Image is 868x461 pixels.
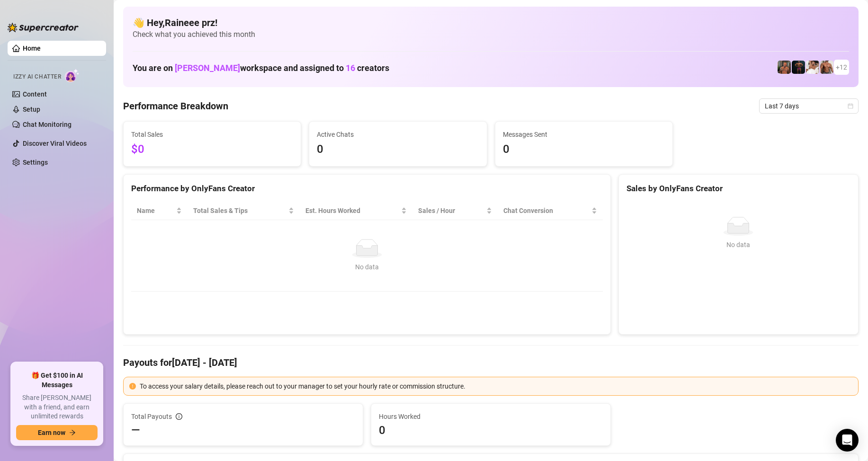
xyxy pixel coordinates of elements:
span: 16 [346,63,355,73]
span: Messages Sent [503,129,665,140]
h1: You are on workspace and assigned to creators [133,63,389,73]
span: Check what you achieved this month [133,29,849,40]
img: David [820,61,833,74]
span: Earn now [38,429,65,436]
span: arrow-right [69,429,76,436]
button: Earn nowarrow-right [16,425,98,440]
h4: 👋 Hey, Raineee prz ! [133,16,849,29]
img: Jake [806,61,819,74]
span: info-circle [176,413,182,420]
div: No data [141,262,593,272]
img: AI Chatter [65,69,80,82]
span: Izzy AI Chatter [13,72,61,81]
span: [PERSON_NAME] [175,63,240,73]
div: Open Intercom Messenger [836,429,859,452]
img: Muscled [792,61,805,74]
span: Active Chats [317,129,479,140]
a: Setup [23,106,40,113]
div: To access your salary details, please reach out to your manager to set your hourly rate or commis... [140,381,852,391]
span: $0 [131,141,293,159]
span: Chat Conversion [503,205,590,216]
span: Total Sales [131,129,293,140]
a: Content [23,90,47,98]
a: Discover Viral Videos [23,140,87,147]
div: Est. Hours Worked [305,205,399,216]
span: — [131,423,140,438]
div: No data [630,239,847,250]
img: logo-BBDzfeDw.svg [8,23,79,32]
th: Chat Conversion [498,202,603,220]
img: BigLiamxxx [778,61,791,74]
th: Name [131,202,188,220]
span: Name [137,205,174,216]
div: Sales by OnlyFans Creator [626,182,850,195]
span: 0 [503,141,665,159]
th: Sales / Hour [412,202,498,220]
span: Total Sales & Tips [193,205,286,216]
span: Last 7 days [765,99,853,113]
span: 🎁 Get $100 in AI Messages [16,371,98,390]
span: exclamation-circle [129,383,136,390]
span: Sales / Hour [418,205,484,216]
th: Total Sales & Tips [188,202,300,220]
span: Total Payouts [131,411,172,422]
span: Hours Worked [379,411,603,422]
a: Settings [23,159,48,166]
span: 0 [317,141,479,159]
h4: Payouts for [DATE] - [DATE] [123,356,859,369]
span: calendar [848,103,853,109]
span: Share [PERSON_NAME] with a friend, and earn unlimited rewards [16,393,98,421]
h4: Performance Breakdown [123,99,228,113]
span: 0 [379,423,603,438]
a: Chat Monitoring [23,121,72,128]
span: + 12 [836,62,847,72]
a: Home [23,44,41,52]
div: Performance by OnlyFans Creator [131,182,603,195]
